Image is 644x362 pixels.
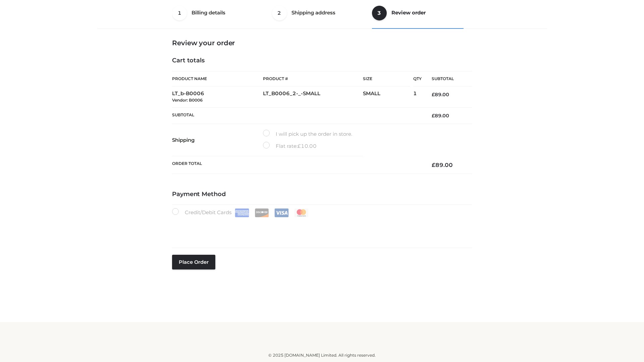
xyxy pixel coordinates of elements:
h3: Review your order [172,39,472,47]
th: Product # [263,71,363,86]
label: Flat rate: [263,142,317,150]
bdi: 89.00 [432,162,453,168]
h4: Payment Method [172,191,472,198]
div: © 2025 [DOMAIN_NAME] Limited. All rights reserved. [100,352,544,359]
label: Credit/Debit Cards [172,208,309,217]
bdi: 89.00 [432,92,449,98]
span: £ [432,113,435,119]
th: Product Name [172,71,263,86]
td: LT_B0006_2-_-SMALL [263,86,363,108]
th: Qty [413,71,422,86]
label: I will pick up the order in store. [263,130,352,138]
th: Order Total [172,156,422,174]
span: £ [432,92,435,98]
td: LT_b-B0006 [172,86,263,108]
button: Place order [172,255,215,269]
td: 1 [413,86,422,108]
img: Discover [255,208,269,217]
bdi: 89.00 [432,113,449,119]
iframe: Secure payment input frame [171,216,471,240]
h4: Cart totals [172,57,472,64]
th: Size [363,71,410,86]
td: SMALL [363,86,413,108]
span: £ [298,143,301,149]
img: Mastercard [294,208,309,217]
th: Subtotal [422,71,472,86]
span: £ [432,162,435,168]
img: Visa [274,208,289,217]
th: Subtotal [172,107,422,124]
img: Amex [235,208,249,217]
small: Vendor: B0006 [172,98,203,103]
bdi: 10.00 [298,143,317,149]
th: Shipping [172,124,263,156]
